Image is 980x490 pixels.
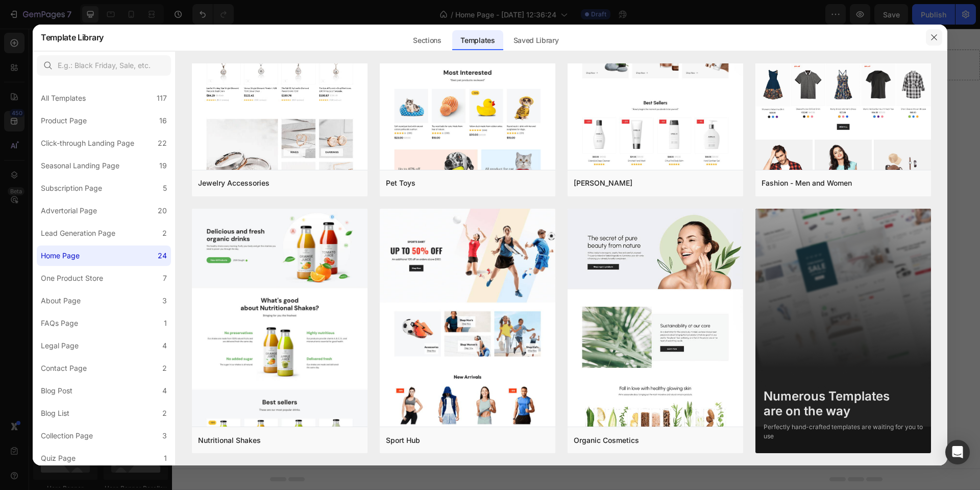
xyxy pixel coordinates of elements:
[162,295,167,307] div: 3
[373,102,428,112] span: from URL or image
[41,205,97,217] div: Advertorial Page
[41,452,76,464] div: Quiz Page
[294,90,356,100] div: Choose templates
[764,389,923,419] div: Numerous Templates are on the way
[449,90,511,100] div: Add blank section
[157,92,167,104] div: 117
[41,115,87,127] div: Product Page
[505,30,567,51] div: Saved Library
[164,452,167,464] div: 1
[159,160,167,172] div: 19
[164,317,167,329] div: 1
[574,434,639,447] div: Organic Cosmetics
[374,90,428,100] div: Generate layout
[442,102,518,112] span: then drag & drop elements
[764,422,923,441] div: Perfectly hand-crafted templates are waiting for you to use
[41,250,80,262] div: Home Page
[158,250,167,262] div: 24
[41,362,87,374] div: Contact Page
[41,407,69,419] div: Blog List
[41,385,72,397] div: Blog Post
[762,177,852,189] div: Fashion - Men and Women
[162,340,167,352] div: 4
[163,272,167,284] div: 7
[158,205,167,217] div: 20
[452,30,503,51] div: Templates
[158,137,167,149] div: 22
[41,92,86,104] div: All Templates
[41,340,79,352] div: Legal Page
[162,385,167,397] div: 4
[380,66,428,77] span: Add section
[41,295,81,307] div: About Page
[289,102,359,112] span: inspired by CRO experts
[945,440,970,464] div: Open Intercom Messenger
[383,32,437,40] div: Drop element here
[41,227,115,239] div: Lead Generation Page
[41,272,103,284] div: One Product Store
[162,407,167,419] div: 2
[198,177,269,189] div: Jewelry Accessories
[162,430,167,442] div: 3
[41,160,119,172] div: Seasonal Landing Page
[198,434,261,447] div: Nutritional Shakes
[162,362,167,374] div: 2
[159,115,167,127] div: 16
[41,182,102,194] div: Subscription Page
[386,177,415,189] div: Pet Toys
[162,227,167,239] div: 2
[41,24,104,51] h2: Template Library
[41,137,134,149] div: Click-through Landing Page
[386,434,420,447] div: Sport Hub
[163,182,167,194] div: 5
[41,430,93,442] div: Collection Page
[405,30,449,51] div: Sections
[574,177,632,189] div: [PERSON_NAME]
[41,317,78,329] div: FAQs Page
[37,55,171,76] input: E.g.: Black Friday, Sale, etc.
